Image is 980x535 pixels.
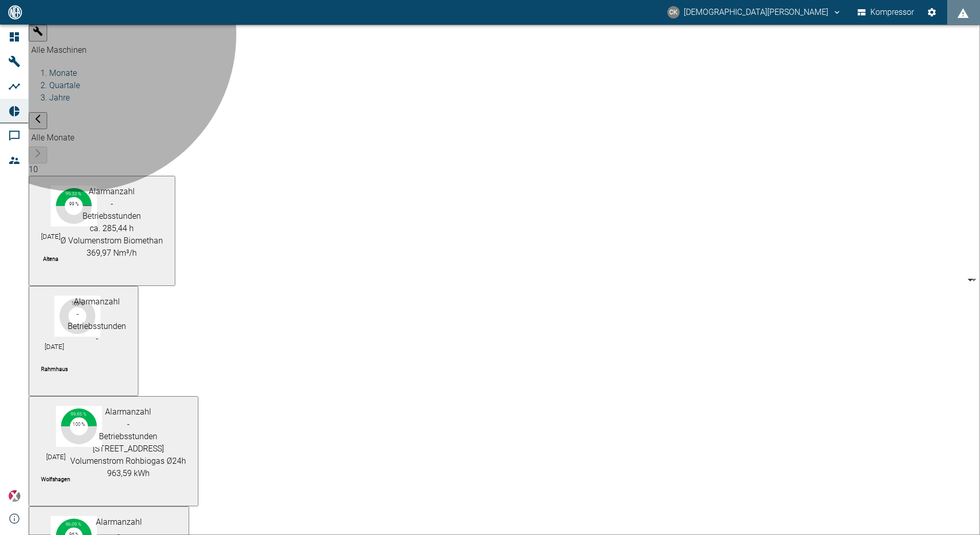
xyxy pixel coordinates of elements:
button: 99.33 %1.34 %99 %[DATE]AltenaAlarmanzahl-Betriebsstundenca. 285,44 hØ Volumenstrom Biomethan369,9... [29,176,175,286]
div: - [70,418,186,430]
span: Wolfshagen [41,476,70,483]
button: Einstellungen [923,3,941,22]
li: Quartale [49,79,980,92]
button: 99.85 %0.15 %100 %[DATE]WolfshagenAlarmanzahl-Betriebsstunden[STREET_ADDRESS]Volumenstrom Rohbiog... [29,396,198,506]
div: ca. 285,44 h [60,222,163,235]
button: 100 %-[DATE]RahmhausAlarmanzahl-Betriebsstunden- [29,286,138,396]
div: - [60,198,163,210]
small: [DATE] [46,453,66,461]
span: Alarmanzahl [74,297,120,306]
span: Volumenstrom Rohbiogas Ø24h [70,456,186,466]
small: [DATE] [41,233,60,240]
span: Betriebsstunden [99,431,157,441]
font: Kompressor [870,5,914,19]
li: Jahre [49,92,980,104]
div: 963,59 kWh [70,467,186,480]
img: Logo [7,5,23,19]
img: Xplore-Logo [8,490,21,502]
button: arrow-back [29,112,47,129]
button: christian.kraft@arcanum-energy.de [666,3,843,22]
font: [DEMOGRAPHIC_DATA][PERSON_NAME] [684,5,828,19]
div: [STREET_ADDRESS] [70,443,186,455]
span: Betriebsstunden [83,211,141,221]
div: CK [667,6,680,18]
small: [DATE] [45,343,64,351]
div: - [68,333,126,345]
font: Monate [49,68,77,78]
div: - [68,308,126,320]
span: Altena [43,256,58,262]
span: Alarmanzahl [96,517,142,527]
span: Rahmhaus [41,366,68,373]
span: Ø Volumenstrom Biomethan [60,236,163,245]
span: Betriebsstunden [68,321,126,331]
button: arrow-forward [29,147,47,163]
div: 10 [29,163,980,176]
div: 369,97 Nm³/h [60,247,163,259]
span: Alarmanzahl [89,187,135,196]
button: Kompressor [855,3,916,22]
span: Alarmanzahl [105,407,151,417]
